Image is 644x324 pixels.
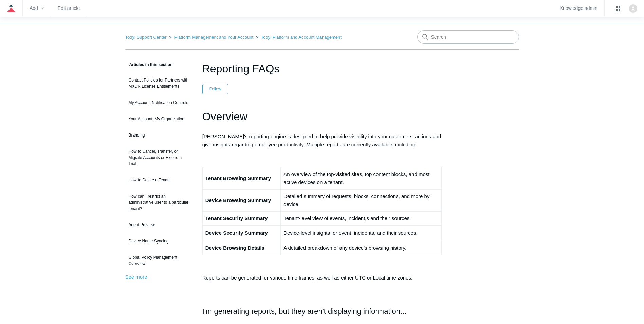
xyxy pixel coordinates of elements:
a: Todyl Platform and Account Management [261,35,342,40]
strong: Device Security Summary [205,230,268,236]
span: Reports can be generated for various time frames, as well as either UTC or Local time zones. [202,275,412,281]
a: Platform Management and Your Account [174,35,253,40]
span: A detailed breakdown of any device's browsing history. [283,245,406,251]
span: An overview of the top-visited sites, top content blocks, and most active devices on a tenant. [283,171,429,185]
input: Search [417,30,519,44]
a: My Account: Notification Controls [125,96,192,109]
span: Detailed summary of requests, blocks, connections, and more by device [283,193,429,207]
a: Knowledge admin [560,6,597,10]
strong: Tenant Browsing Summary [205,175,271,181]
span: I'm generating reports, but they aren't displaying information... [202,307,407,316]
button: Follow Article [202,84,228,94]
li: Platform Management and Your Account [168,35,255,40]
a: How to Cancel, Transfer, or Migrate Accounts or Extend a Trial [125,145,192,170]
a: Edit article [58,6,80,10]
img: user avatar [629,4,637,13]
a: Device Name Syncing [125,235,192,248]
a: Agent Preview [125,218,192,231]
zd-hc-trigger: Add [30,6,44,10]
zd-hc-trigger: Click your profile icon to open the profile menu [629,4,637,13]
strong: Tenant Security Summary [205,215,268,221]
span: Tenant-level view of events, incident,s and their sources. [283,215,411,221]
h1: Reporting FAQs [202,60,442,77]
span: Device-level insights for event, incidents, and their sources. [283,230,417,236]
a: Your Account: My Organization [125,112,192,125]
strong: Device Browsing Details [205,245,264,251]
a: Branding [125,129,192,142]
a: See more [125,274,147,280]
a: Todyl Support Center [125,35,167,40]
li: Todyl Platform and Account Management [255,35,342,40]
span: Overview [202,110,247,123]
span: Articles in this section [125,62,173,67]
a: How can I restrict an administrative user to a particular tenant? [125,190,192,215]
span: [PERSON_NAME]'s reporting engine is designed to help provide visibility into your customers' acti... [202,133,441,147]
a: Contact Policies for Partners with MXDR License Entitlements [125,74,192,93]
a: Global Policy Management Overview [125,251,192,270]
li: Todyl Support Center [125,35,168,40]
strong: Device Browsing Summary [205,197,271,203]
a: How to Delete a Tenant [125,174,192,186]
